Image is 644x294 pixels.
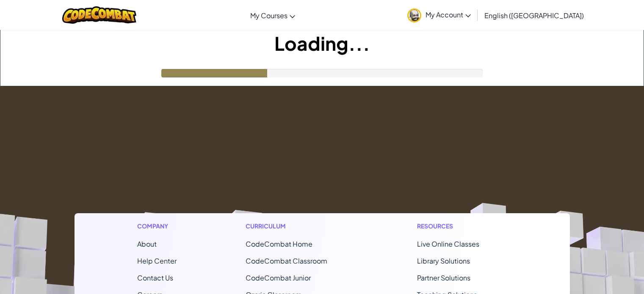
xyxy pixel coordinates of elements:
h1: Company [137,222,177,231]
span: Contact Us [137,273,173,282]
a: My Account [403,2,475,28]
img: avatar [407,8,421,22]
h1: Resources [417,222,507,231]
span: My Courses [250,11,287,20]
span: My Account [426,10,471,19]
span: English ([GEOGRAPHIC_DATA]) [484,11,584,20]
a: Partner Solutions [417,273,470,282]
a: English ([GEOGRAPHIC_DATA]) [480,4,588,27]
span: CodeCombat Home [246,239,312,248]
a: CodeCombat Junior [246,273,311,282]
a: Live Online Classes [417,239,479,248]
a: Library Solutions [417,256,470,265]
a: CodeCombat Classroom [246,256,327,265]
a: About [137,239,157,248]
img: CodeCombat logo [62,6,136,24]
h1: Curriculum [246,222,348,231]
h1: Loading... [0,30,644,56]
a: My Courses [246,4,299,27]
a: Help Center [137,256,177,265]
